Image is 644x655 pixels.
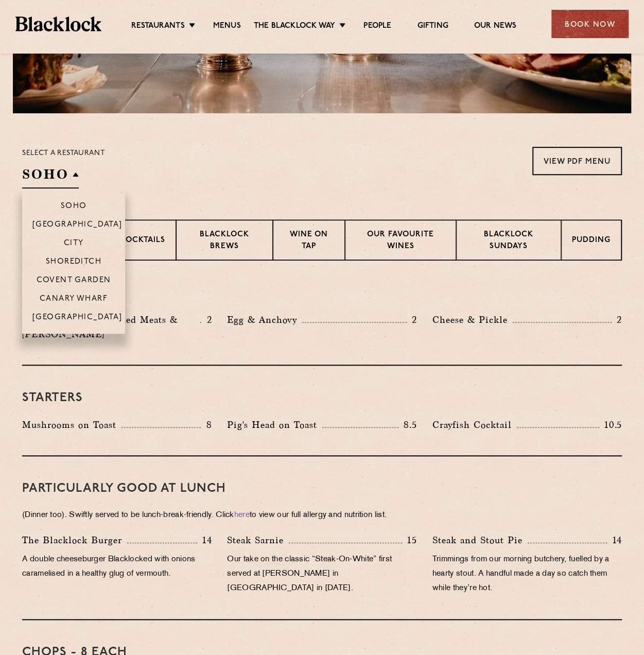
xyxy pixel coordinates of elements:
[46,257,102,268] p: Shoreditch
[467,229,550,253] p: Blacklock Sundays
[61,202,87,212] p: Soho
[213,21,241,32] a: Menus
[22,482,622,495] h3: PARTICULARLY GOOD AT LUNCH
[432,313,513,327] p: Cheese & Pickle
[201,418,212,432] p: 8
[22,286,622,300] h3: Pre Chop Bites
[32,220,123,231] p: [GEOGRAPHIC_DATA]
[254,21,335,32] a: The Blacklock Way
[37,276,111,286] p: Covent Garden
[22,165,79,188] h2: SOHO
[32,313,123,323] p: [GEOGRAPHIC_DATA]
[474,21,517,32] a: Our News
[227,553,416,596] p: Our take on the classic “Steak-On-White” first served at [PERSON_NAME] in [GEOGRAPHIC_DATA] in [D...
[551,10,629,38] div: Book Now
[22,533,127,547] p: The Blacklock Burger
[227,533,289,547] p: Steak Sarnie
[227,418,322,432] p: Pig's Head on Toast
[356,229,445,253] p: Our favourite wines
[417,21,448,32] a: Gifting
[234,511,250,519] a: here
[607,533,622,547] p: 14
[407,313,417,326] p: 2
[22,391,622,405] h3: Starters
[22,147,105,160] p: Select a restaurant
[363,21,391,32] a: People
[64,239,84,249] p: City
[612,313,622,326] p: 2
[201,313,212,326] p: 2
[284,229,334,253] p: Wine on Tap
[227,313,302,327] p: Egg & Anchovy
[197,533,212,547] p: 14
[402,533,417,547] p: 15
[599,418,622,432] p: 10.5
[15,16,101,31] img: BL_Textured_Logo-footer-cropped.svg
[22,508,622,523] p: (Dinner too). Swiftly served to be lunch-break-friendly. Click to view our full allergy and nutri...
[119,235,165,248] p: Cocktails
[432,418,517,432] p: Crayfish Cocktail
[131,21,185,32] a: Restaurants
[532,147,622,175] a: View PDF Menu
[187,229,262,253] p: Blacklock Brews
[432,533,528,547] p: Steak and Stout Pie
[22,553,212,581] p: A double cheeseburger Blacklocked with onions caramelised in a healthy glug of vermouth.
[572,235,611,248] p: Pudding
[22,418,121,432] p: Mushrooms on Toast
[398,418,417,432] p: 8.5
[40,295,108,305] p: Canary Wharf
[432,553,622,596] p: Trimmings from our morning butchery, fuelled by a hearty stout. A handful made a day so catch the...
